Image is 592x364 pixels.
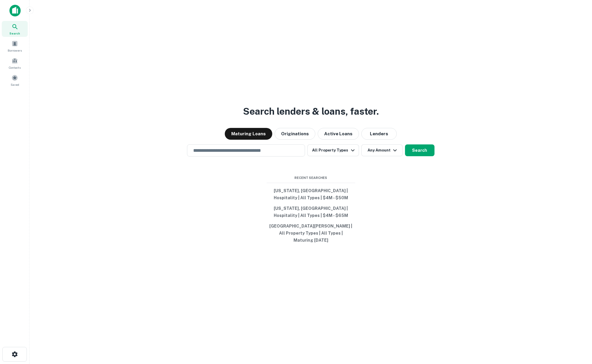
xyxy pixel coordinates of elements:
span: Search [9,31,20,36]
iframe: Chat Widget [563,317,592,345]
span: Contacts [9,65,21,70]
span: Borrowers [8,48,22,53]
h3: Search lenders & loans, faster. [243,104,379,118]
button: Active Loans [318,128,359,140]
span: Saved [11,82,19,87]
button: [US_STATE], [GEOGRAPHIC_DATA] | Hospitality | All Types | $4M - $65M [267,203,355,221]
a: Saved [2,72,28,88]
button: All Property Types [307,144,359,156]
a: Contacts [2,55,28,71]
img: capitalize-icon.png [9,5,21,17]
button: Lenders [361,128,397,140]
a: Search [2,21,28,37]
a: Borrowers [2,38,28,54]
button: Search [405,144,434,156]
span: Recent Searches [267,175,355,180]
button: Maturing Loans [225,128,272,140]
button: Originations [275,128,315,140]
button: [US_STATE], [GEOGRAPHIC_DATA] | Hospitality | All Types | $4M - $50M [267,185,355,203]
button: Any Amount [361,144,403,156]
button: [GEOGRAPHIC_DATA][PERSON_NAME] | All Property Types | All Types | Maturing [DATE] [267,221,355,246]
